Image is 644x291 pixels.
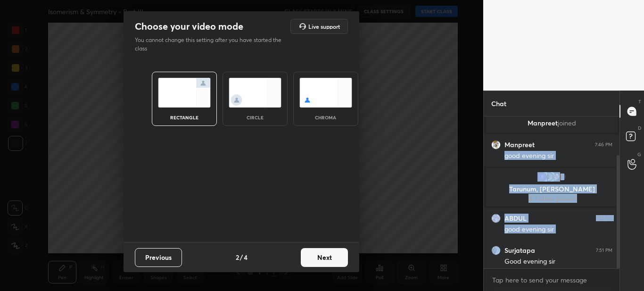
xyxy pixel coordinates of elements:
p: & 1 other joined [492,195,612,202]
button: Previous [135,248,182,267]
div: circle [236,115,274,120]
div: 7:51 PM [596,216,612,221]
img: circleScreenIcon.acc0effb.svg [229,78,281,108]
div: chroma [307,115,345,120]
img: 65cbb611ac70431db6a0b0cf3895a611.jpg [491,214,501,223]
img: 6fa97b15c46443f8b71bb153f73d0124.26135820_3 [544,172,553,182]
p: G [637,151,641,158]
div: rectangle [165,115,203,120]
img: 6fa97b15c46443f8b71bb153f73d0124.26135820_3 [491,246,501,255]
img: 3 [537,172,546,182]
h6: Manpreet [504,141,535,149]
p: Tarunum, [PERSON_NAME] [492,185,612,193]
p: D [638,125,641,132]
div: Good evening sir [504,257,612,266]
h6: Surjatapa [504,246,535,255]
p: T [638,98,641,105]
img: chromaScreenIcon.c19ab0a0.svg [299,78,352,108]
div: 7:51 PM [596,248,612,253]
p: Manpreet [492,119,612,127]
img: normalScreenIcon.ae25ed63.svg [158,78,211,108]
div: 7:46 PM [595,142,612,148]
p: Chat [484,91,514,116]
div: grid [484,116,620,268]
img: 65cbb611ac70431db6a0b0cf3895a611.jpg [550,172,560,182]
h6: ABDUL [504,214,527,223]
div: good evening sir [504,225,612,234]
img: e4bfc5c98d644823944087406a385e7c.jpg [491,140,501,150]
h4: / [240,252,243,262]
div: good evening sir [504,151,612,161]
span: joined [558,118,576,127]
h5: Live support [308,24,340,29]
p: You cannot change this setting after you have started the class [135,36,288,53]
h2: Choose your video mode [135,20,243,33]
div: 1 [557,172,566,182]
button: Next [301,248,348,267]
h4: 4 [244,252,248,262]
h4: 2 [236,252,239,262]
